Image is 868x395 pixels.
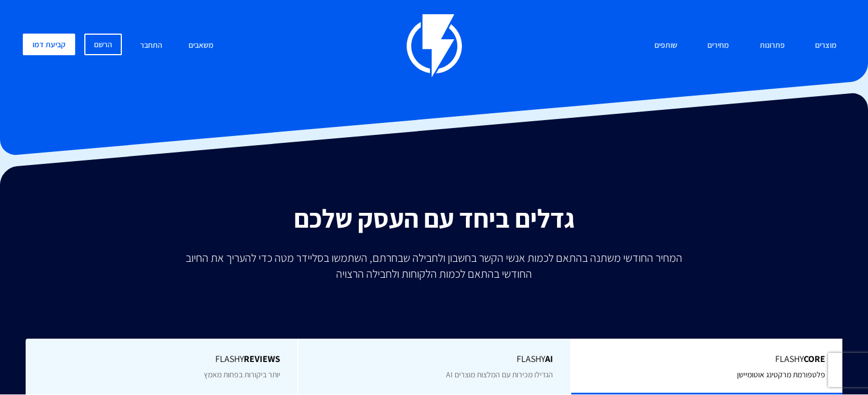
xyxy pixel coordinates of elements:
a: מוצרים [806,34,845,58]
b: AI [545,353,553,365]
a: מחירים [699,34,738,58]
a: משאבים [180,34,222,58]
span: Flashy [43,353,281,366]
span: יותר ביקורות בפחות מאמץ [204,369,280,380]
a: התחבר [132,34,171,58]
h2: גדלים ביחד עם העסק שלכם [9,204,859,232]
a: קביעת דמו [23,34,75,55]
b: Core [804,353,825,365]
a: שותפים [646,34,686,58]
span: Flashy [588,353,825,366]
span: Flashy [316,353,552,366]
span: פלטפורמת מרקטינג אוטומיישן [737,369,825,380]
span: הגדילו מכירות עם המלצות מוצרים AI [446,369,553,380]
b: REVIEWS [244,353,280,365]
a: פתרונות [751,34,793,58]
p: המחיר החודשי משתנה בהתאם לכמות אנשי הקשר בחשבון ולחבילה שבחרתם, השתמשו בסליידר מטה כדי להעריך את ... [178,250,690,282]
a: הרשם [84,34,122,55]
